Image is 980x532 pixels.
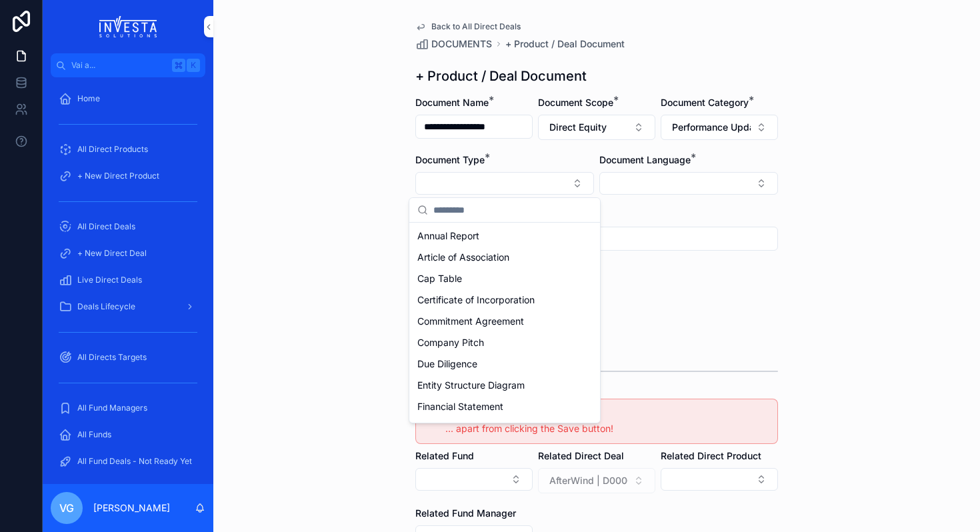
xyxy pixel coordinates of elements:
[77,275,142,285] span: Live Direct Deals
[77,429,111,440] span: All Funds
[661,115,778,140] button: Select Button
[431,21,521,32] span: Back to All Direct Deals
[417,357,477,371] span: Due Diligence
[538,97,613,108] span: Document Scope
[431,37,492,51] span: DOCUMENTS
[191,60,196,70] font: K
[417,315,524,328] span: Commitment Agreement
[417,400,503,413] span: Financial Statement
[51,53,205,77] button: Vai a...K
[51,87,205,111] a: Home
[77,171,159,181] span: + New Direct Product
[77,456,192,467] span: All Fund Deals - Not Ready Yet
[415,37,492,51] a: DOCUMENTS
[599,154,691,165] span: Document Language
[538,115,655,140] button: Select Button
[445,422,767,435] div: ... apart from clicking the Save button!
[417,251,509,264] span: Article of Association
[417,336,484,349] span: Company Pitch
[71,60,95,70] font: Vai a...
[549,121,607,134] span: Direct Equity
[417,229,479,243] span: Annual Report
[59,500,74,516] span: VG
[599,172,778,195] button: Select Button
[77,93,100,104] span: Home
[661,450,761,461] span: Related Direct Product
[415,172,594,195] button: Select Button
[77,221,135,232] span: All Direct Deals
[417,379,525,392] span: Entity Structure Diagram
[445,423,613,434] span: ... apart from clicking the Save button!
[51,449,205,473] a: All Fund Deals - Not Ready Yet
[417,272,462,285] span: Cap Table
[445,410,767,419] h5: Do not select anything below here ...
[415,97,489,108] span: Document Name
[51,268,205,292] a: Live Direct Deals
[99,16,157,37] img: Logo dell'app
[415,154,485,165] span: Document Type
[415,468,533,491] button: Select Button
[77,403,147,413] span: All Fund Managers
[415,507,516,519] span: Related Fund Manager
[417,293,535,307] span: Certificate of Incorporation
[672,121,751,134] span: Performance Update
[77,352,147,363] span: All Directs Targets
[415,450,474,461] span: Related Fund
[43,77,213,484] div: contenuto scorrevole
[77,301,135,312] span: Deals Lifecycle
[505,37,625,51] a: + Product / Deal Document
[51,137,205,161] a: All Direct Products
[661,97,749,108] span: Document Category
[51,295,205,319] a: Deals Lifecycle
[77,144,148,155] span: All Direct Products
[417,421,497,435] span: Fund Presentation
[51,345,205,369] a: All Directs Targets
[93,501,170,515] p: [PERSON_NAME]
[538,450,624,461] span: Related Direct Deal
[51,241,205,265] a: + New Direct Deal
[51,164,205,188] a: + New Direct Product
[415,67,587,85] h1: + Product / Deal Document
[409,223,600,423] div: Suggestions
[77,248,147,259] span: + New Direct Deal
[51,215,205,239] a: All Direct Deals
[415,21,521,32] a: Back to All Direct Deals
[661,468,778,491] button: Select Button
[51,423,205,447] a: All Funds
[51,396,205,420] a: All Fund Managers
